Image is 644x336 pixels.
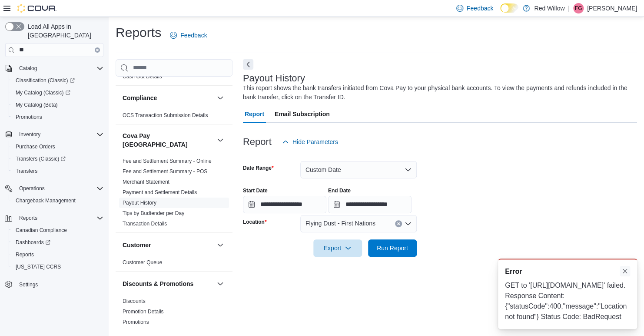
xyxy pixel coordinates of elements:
[16,279,41,290] a: Settings
[16,183,48,194] button: Operations
[16,279,103,290] span: Settings
[123,241,151,249] h3: Customer
[319,239,357,257] span: Export
[16,114,42,121] span: Promotions
[305,218,375,228] span: Flying Dust - First Nations
[12,141,103,152] span: Purchase Orders
[123,319,149,326] span: Promotions
[16,129,44,140] button: Inventory
[180,31,207,40] span: Feedback
[9,249,107,261] button: Reports
[467,4,493,13] span: Feedback
[16,183,103,194] span: Operations
[368,239,417,257] button: Run Report
[9,153,107,165] a: Transfers (Classic)
[123,308,164,315] span: Promotion Details
[123,319,149,325] a: Promotions
[123,158,212,165] span: Fee and Settlement Summary - Online
[16,227,67,234] span: Canadian Compliance
[123,168,207,175] a: Fee and Settlement Summary - POS
[116,257,232,271] div: Customer
[19,281,38,288] span: Settings
[19,215,37,222] span: Reports
[12,154,103,164] span: Transfers (Classic)
[16,89,70,96] span: My Catalog (Classic)
[123,73,162,80] span: Cash Out Details
[16,155,66,162] span: Transfers (Classic)
[12,100,61,110] a: My Catalog (Beta)
[123,189,197,196] span: Payment and Settlement Details
[300,161,417,178] button: Custom Date
[2,278,107,291] button: Settings
[2,128,107,141] button: Inventory
[275,105,330,123] span: Email Subscription
[245,105,264,123] span: Report
[123,279,213,288] button: Discounts & Promotions
[292,138,338,146] span: Hide Parameters
[123,220,167,227] span: Transaction Details
[16,213,103,223] span: Reports
[243,165,274,171] label: Date Range
[12,237,54,248] a: Dashboards
[12,237,103,248] span: Dashboards
[16,63,40,74] button: Catalog
[166,27,210,44] a: Feedback
[12,154,69,164] a: Transfers (Classic)
[19,65,37,72] span: Catalog
[116,296,232,331] div: Discounts & Promotions
[123,179,169,185] a: Merchant Statement
[19,185,45,192] span: Operations
[575,3,582,13] span: FG
[215,240,226,250] button: Customer
[243,73,305,84] h3: Payout History
[12,75,78,86] a: Classification (Classic)
[16,213,41,223] button: Reports
[116,24,161,41] h1: Reports
[505,266,522,277] span: Error
[2,182,107,195] button: Operations
[16,63,103,74] span: Catalog
[243,196,326,213] input: Press the down key to open a popover containing a calendar.
[9,141,107,153] button: Purchase Orders
[12,75,103,86] span: Classification (Classic)
[500,3,518,13] input: Dark Mode
[123,200,156,206] a: Payout History
[12,112,103,122] span: Promotions
[12,225,70,235] a: Canadian Compliance
[243,137,272,147] h3: Report
[123,158,212,164] a: Fee and Settlement Summary - Online
[123,298,146,304] a: Discounts
[12,262,64,272] a: [US_STATE] CCRS
[5,59,103,313] nav: Complex example
[16,129,103,140] span: Inventory
[123,199,156,206] span: Payout History
[12,100,103,110] span: My Catalog (Beta)
[505,266,630,277] div: Notification
[95,47,100,53] button: Clear input
[9,111,107,123] button: Promotions
[587,3,637,13] p: [PERSON_NAME]
[12,87,103,98] span: My Catalog (Classic)
[243,84,633,102] div: This report shows the bank transfers initiated from Cova Pay to your physical bank accounts. To v...
[16,101,58,108] span: My Catalog (Beta)
[123,279,193,288] h3: Discounts & Promotions
[243,218,267,225] label: Location
[243,59,253,70] button: Next
[215,93,226,103] button: Compliance
[123,189,197,195] a: Payment and Settlement Details
[377,244,408,252] span: Run Report
[9,236,107,249] a: Dashboards
[16,251,34,258] span: Reports
[2,62,107,74] button: Catalog
[16,168,37,175] span: Transfers
[12,166,103,176] span: Transfers
[279,133,342,151] button: Hide Parameters
[16,143,55,150] span: Purchase Orders
[19,131,40,138] span: Inventory
[12,87,74,98] a: My Catalog (Classic)
[123,112,208,118] a: OCS Transaction Submission Details
[9,195,107,207] button: Chargeback Management
[123,241,213,249] button: Customer
[123,131,213,149] button: Cova Pay [GEOGRAPHIC_DATA]
[12,249,103,260] span: Reports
